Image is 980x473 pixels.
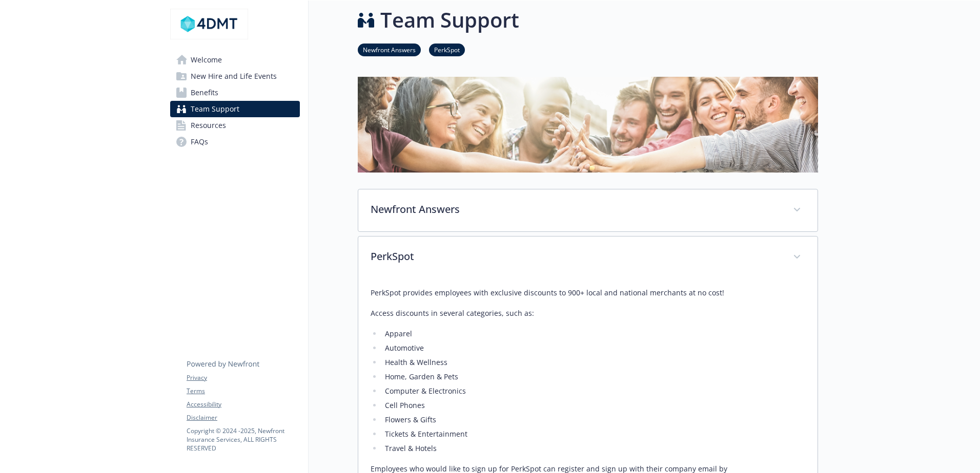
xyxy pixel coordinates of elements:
a: Newfront Answers [358,45,421,54]
a: Accessibility [187,400,299,409]
li: Health & Wellness [382,356,805,369]
li: Flowers & Gifts [382,414,805,426]
p: Copyright © 2024 - 2025 , Newfront Insurance Services, ALL RIGHTS RESERVED [187,426,299,453]
li: Cell Phones [382,399,805,412]
p: PerkSpot [371,249,781,264]
div: PerkSpot [358,236,818,278]
a: Disclaimer [187,413,299,422]
span: Welcome [191,52,222,68]
p: Access discounts in several categories, such as: [371,307,805,319]
li: Tickets & Entertainment [382,428,805,440]
a: Resources [170,117,300,134]
div: Newfront Answers [358,189,818,231]
li: Automotive [382,342,805,354]
span: Team Support [191,101,239,117]
a: FAQs [170,134,300,150]
li: Apparel [382,328,805,340]
a: Team Support [170,101,300,117]
img: team support page banner [358,77,818,173]
a: Terms [187,386,299,396]
li: Computer & Electronics [382,385,805,397]
a: Welcome [170,52,300,68]
span: FAQs [191,134,208,150]
a: Privacy [187,373,299,382]
p: PerkSpot provides employees with exclusive discounts to 900+ local and national merchants at no c... [371,287,805,299]
span: New Hire and Life Events [191,68,277,84]
a: New Hire and Life Events [170,68,300,84]
h1: Team Support [380,5,519,35]
li: Travel & Hotels [382,442,805,455]
p: Newfront Answers [371,202,781,217]
a: Benefits [170,84,300,101]
a: PerkSpot [429,45,465,54]
span: Benefits [191,84,218,101]
li: Home, Garden & Pets [382,371,805,383]
span: Resources [191,117,226,134]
